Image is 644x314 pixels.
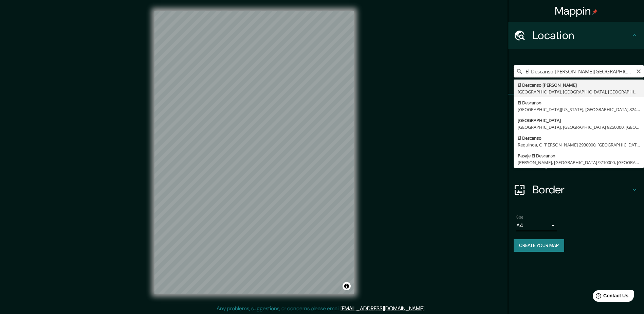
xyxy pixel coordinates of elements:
p: Any problems, suggestions, or concerns please email . [217,304,425,313]
div: Border [508,176,644,203]
img: pin-icon.png [592,9,597,15]
button: Create your map [514,239,564,252]
div: [PERSON_NAME], [GEOGRAPHIC_DATA] 9710000, [GEOGRAPHIC_DATA] [518,159,640,166]
div: [GEOGRAPHIC_DATA] [518,117,640,124]
div: A4 [516,220,557,231]
button: Toggle attribution [343,282,351,290]
button: Clear [636,68,641,74]
div: Layout [508,149,644,176]
input: Pick your city or area [514,65,644,77]
div: El Descanso [518,135,640,141]
div: . [426,304,428,313]
div: Pasaje El Descanso [518,152,640,159]
a: [EMAIL_ADDRESS][DOMAIN_NAME] [341,305,424,312]
h4: Layout [533,156,630,169]
div: Pins [508,94,644,122]
div: [GEOGRAPHIC_DATA], [GEOGRAPHIC_DATA], [GEOGRAPHIC_DATA] [518,88,640,95]
div: . [425,304,426,313]
h4: Location [533,29,630,42]
iframe: Help widget launcher [584,287,637,307]
canvas: Map [154,11,354,294]
div: El Descanso [518,99,640,106]
div: [GEOGRAPHIC_DATA][US_STATE], [GEOGRAPHIC_DATA] 8240000, [GEOGRAPHIC_DATA] [518,106,640,113]
div: El Descanso [PERSON_NAME] [518,82,640,88]
div: Location [508,22,644,49]
div: [GEOGRAPHIC_DATA], [GEOGRAPHIC_DATA] 9250000, [GEOGRAPHIC_DATA] [518,124,640,130]
div: Style [508,122,644,149]
h4: Border [533,183,630,196]
label: Size [516,214,523,220]
div: Requínoa, O'[PERSON_NAME] 2930000, [GEOGRAPHIC_DATA] [518,141,640,148]
h4: Mappin [555,4,598,18]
